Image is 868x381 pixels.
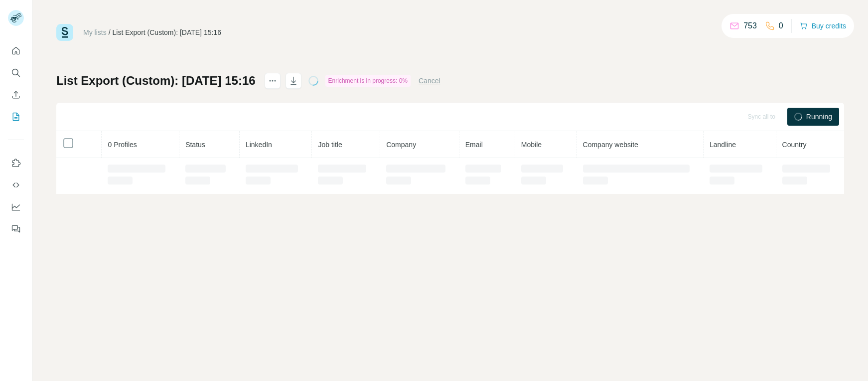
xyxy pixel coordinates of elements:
[8,64,24,82] button: Search
[318,141,342,149] span: Job title
[83,28,107,36] a: My lists
[8,154,24,172] button: Use Surfe on LinkedIn
[419,76,440,86] button: Cancel
[583,141,638,149] span: Company website
[743,20,757,32] p: 753
[325,75,411,87] div: Enrichment is in progress: 0%
[806,112,832,122] span: Running
[782,141,807,149] span: Country
[8,198,24,216] button: Dashboard
[113,27,221,37] div: List Export (Custom): [DATE] 15:16
[8,176,24,194] button: Use Surfe API
[56,24,73,41] img: Surfe Logo
[8,108,24,126] button: My lists
[108,141,137,149] span: 0 Profiles
[8,220,24,238] button: Feedback
[265,73,281,89] button: actions
[109,27,111,37] li: /
[246,141,272,149] span: LinkedIn
[386,141,416,149] span: Company
[779,20,783,32] p: 0
[521,141,542,149] span: Mobile
[465,141,483,149] span: Email
[56,73,256,89] h1: List Export (Custom): [DATE] 15:16
[8,42,24,60] button: Quick start
[800,19,846,33] button: Buy credits
[8,86,24,104] button: Enrich CSV
[710,141,736,149] span: Landline
[185,141,205,149] span: Status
